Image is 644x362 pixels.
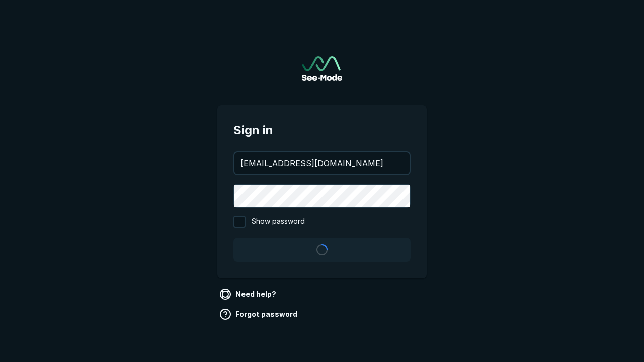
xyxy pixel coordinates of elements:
a: Go to sign in [302,56,342,81]
a: Forgot password [217,306,301,322]
input: your@email.com [234,152,410,174]
img: See-Mode Logo [302,56,342,81]
span: Sign in [233,121,411,139]
a: Need help? [217,286,280,302]
span: Show password [252,216,305,228]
